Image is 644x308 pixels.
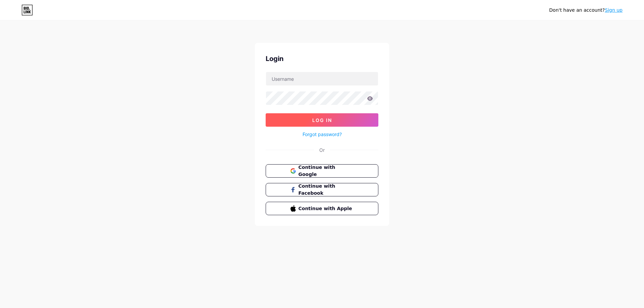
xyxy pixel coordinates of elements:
[312,117,332,123] span: Log In
[266,72,378,85] input: Username
[266,164,378,178] button: Continue with Google
[549,7,623,14] div: Don't have an account?
[299,164,354,178] span: Continue with Google
[299,205,354,212] span: Continue with Apple
[319,146,325,153] div: Or
[266,183,378,196] button: Continue with Facebook
[266,202,378,215] button: Continue with Apple
[303,131,342,138] a: Forgot password?
[299,183,354,197] span: Continue with Facebook
[266,54,378,64] div: Login
[605,7,623,13] a: Sign up
[266,113,378,127] button: Log In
